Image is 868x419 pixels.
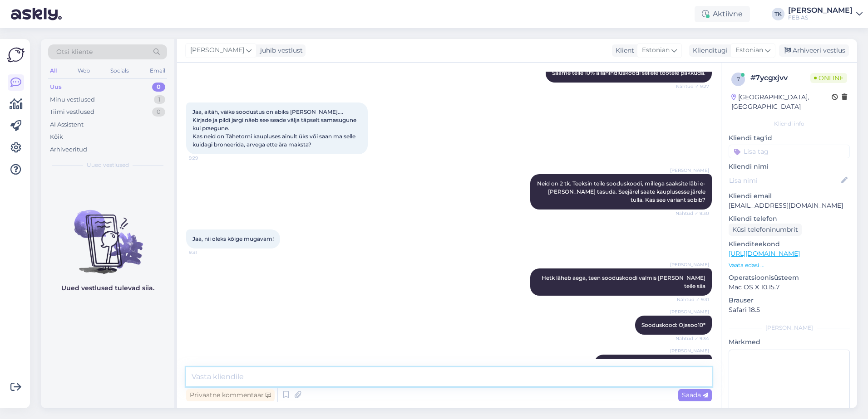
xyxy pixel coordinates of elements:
[148,65,167,77] div: Email
[192,108,358,148] span: Jaa, aitäh, väike soodustus on abiks [PERSON_NAME].... Kirjade ja pildi järgi näeb see seade välj...
[810,73,847,83] span: Online
[729,162,850,171] p: Kliendi nimi
[788,14,853,21] div: FEB AS
[50,132,63,141] div: Kõik
[729,249,800,258] a: [URL][DOMAIN_NAME]
[729,120,850,128] div: Kliendi info
[190,45,244,55] span: [PERSON_NAME]
[788,7,853,14] div: [PERSON_NAME]
[50,120,84,129] div: AI Assistent
[750,73,810,83] div: # 7ycgxjvv
[152,83,165,92] div: 0
[729,324,850,332] div: [PERSON_NAME]
[186,389,275,401] div: Privaatne kommentaar
[675,210,709,217] span: Nähtud ✓ 9:30
[670,167,709,174] span: [PERSON_NAME]
[192,235,274,242] span: Jaa, nii oleks kõige mugavam!
[189,249,223,256] span: 9:31
[670,347,709,354] span: [PERSON_NAME]
[7,46,25,63] img: Askly Logo
[41,194,174,275] img: No chats
[729,191,850,201] p: Kliendi email
[154,95,165,104] div: 1
[152,107,165,117] div: 0
[729,337,850,347] p: Märkmed
[729,261,850,269] p: Vaata edasi ...
[189,155,223,161] span: 9:29
[788,7,863,21] a: [PERSON_NAME]FEB AS
[731,93,832,112] div: [GEOGRAPHIC_DATA], [GEOGRAPHIC_DATA]
[612,46,634,55] div: Klient
[682,391,708,399] span: Saada
[87,161,129,169] span: Uued vestlused
[729,305,850,315] p: Safari 18.5
[729,283,850,292] p: Mac OS X 10.15.7
[670,261,709,268] span: [PERSON_NAME]
[641,322,705,328] span: Sooduskood: Ojasoo10*
[779,44,849,57] div: Arhiveeri vestlus
[772,8,784,20] div: TK
[675,335,709,342] span: Nähtud ✓ 9:34
[552,69,705,76] span: Saame teile 10% allahindluskoodi sellele tootele pakkuda.
[729,133,850,143] p: Kliendi tag'id
[50,107,94,117] div: Tiimi vestlused
[50,145,87,154] div: Arhiveeritud
[256,46,303,55] div: juhib vestlust
[675,83,709,90] span: Nähtud ✓ 9:27
[675,296,709,303] span: Nähtud ✓ 9:31
[729,239,850,249] p: Klienditeekond
[735,45,763,55] span: Estonian
[48,65,59,77] div: All
[729,296,850,305] p: Brauser
[670,308,709,315] span: [PERSON_NAME]
[729,145,850,158] input: Lisa tag
[76,65,92,77] div: Web
[61,283,154,293] p: Uued vestlused tulevad siia.
[689,46,728,55] div: Klienditugi
[729,175,839,185] input: Lisa nimi
[50,95,95,104] div: Minu vestlused
[537,180,707,203] span: Neid on 2 tk. Teeksin teile sooduskoodi, millega saaksite läbi e-[PERSON_NAME] tasuda. Seejärel s...
[542,274,707,289] span: Hetk läheb aega, teen sooduskoodi valmis [PERSON_NAME] teile siia
[729,214,850,224] p: Kliendi telefon
[729,273,850,283] p: Operatsioonisüsteem
[729,224,802,236] div: Küsi telefoninumbrit
[729,201,850,210] p: [EMAIL_ADDRESS][DOMAIN_NAME]
[695,6,750,22] div: Aktiivne
[50,83,62,92] div: Uus
[737,76,740,83] span: 7
[56,47,93,57] span: Otsi kliente
[108,65,131,77] div: Socials
[642,45,670,55] span: Estonian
